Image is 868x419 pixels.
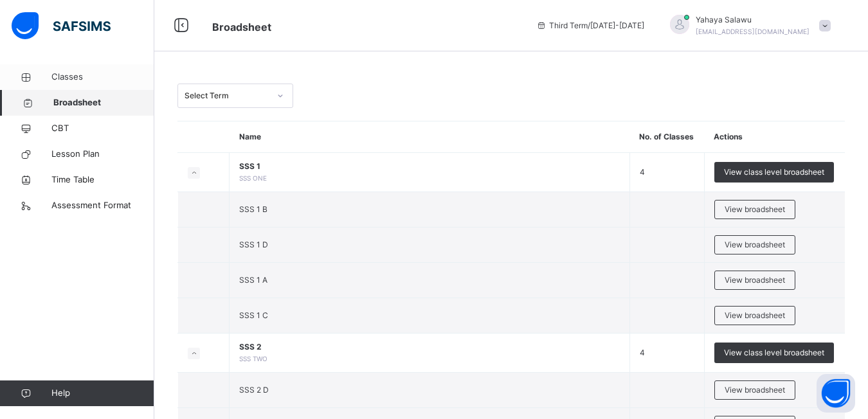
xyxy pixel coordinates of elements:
[714,236,795,245] a: View broadsheet
[714,343,834,353] a: View class level broadsheet
[51,174,154,186] span: Time Table
[725,274,785,286] span: View broadsheet
[239,341,620,353] span: SSS 2
[640,167,645,177] span: 4
[51,71,154,84] span: Classes
[239,161,620,172] span: SSS 1
[239,275,267,285] span: SSS 1 A
[724,166,824,178] span: View class level broadsheet
[704,121,845,153] th: Actions
[640,348,645,357] span: 4
[239,240,268,249] span: SSS 1 D
[725,384,785,396] span: View broadsheet
[657,14,837,37] div: YahayaSalawu
[714,163,834,172] a: View class level broadsheet
[185,90,269,102] div: Select Term
[714,307,795,316] a: View broadsheet
[12,12,111,39] img: safsims
[51,122,154,135] span: CBT
[51,199,154,212] span: Assessment Format
[724,347,824,359] span: View class level broadsheet
[536,20,644,31] span: session/term information
[629,121,704,153] th: No. of Classes
[53,96,154,109] span: Broadsheet
[239,204,267,214] span: SSS 1 B
[725,310,785,321] span: View broadsheet
[239,355,267,362] span: SSS TWO
[239,385,269,395] span: SSS 2 D
[714,381,795,391] a: View broadsheet
[239,174,267,182] span: SSS ONE
[51,148,154,161] span: Lesson Plan
[714,271,795,281] a: View broadsheet
[230,121,630,153] th: Name
[725,204,785,215] span: View broadsheet
[714,201,795,210] a: View broadsheet
[817,374,855,413] button: Open asap
[212,21,271,33] span: Broadsheet
[696,14,809,26] span: Yahaya Salawu
[725,239,785,251] span: View broadsheet
[696,28,809,35] span: [EMAIL_ADDRESS][DOMAIN_NAME]
[239,310,268,320] span: SSS 1 C
[51,387,154,400] span: Help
